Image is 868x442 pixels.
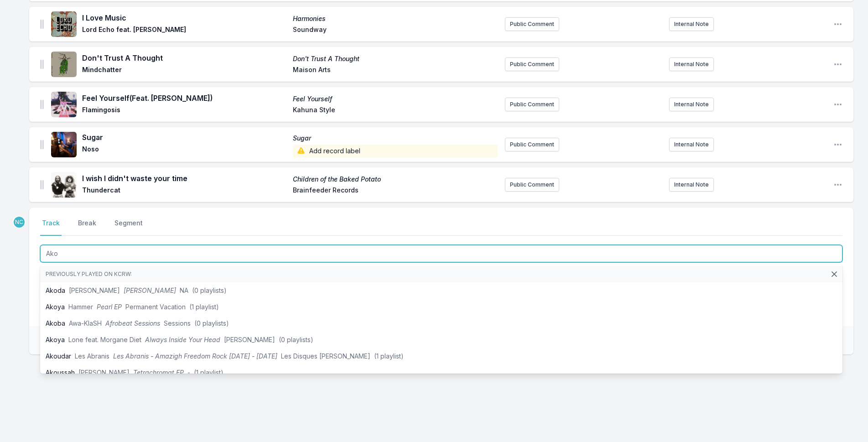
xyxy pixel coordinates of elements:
[82,93,287,104] span: Feel Yourself (Feat. [PERSON_NAME])
[293,14,498,23] span: Harmonies
[293,175,498,184] span: Children of the Baked Potato
[40,299,842,315] li: Akoya
[69,319,102,327] span: Awa-KlaSH
[76,218,98,236] button: Break
[669,57,714,71] button: Internal Note
[82,186,287,197] span: Thundercat
[51,132,77,157] img: Sugar
[145,336,220,343] span: Always Inside Your Head
[40,218,62,236] button: Track
[51,52,77,77] img: Don't Trust A Thought
[40,332,842,348] li: Akoya
[82,52,287,63] span: Don't Trust A Thought
[833,100,842,109] button: Open playlist item options
[164,319,191,327] span: Sessions
[293,65,498,76] span: Maison Arts
[82,12,287,23] span: I Love Music
[51,11,77,37] img: Harmonies
[40,315,842,332] li: Akoba
[40,60,44,69] img: Drag Handle
[69,286,120,294] span: [PERSON_NAME]
[40,348,842,364] li: Akoudar
[125,303,186,311] span: Permanent Vacation
[192,286,227,294] span: (0 playlists)
[97,303,122,311] span: Pearl EP
[505,57,559,71] button: Public Comment
[13,216,26,229] p: Novena Carmel
[180,286,188,294] span: NA
[75,352,109,360] span: Les Abranis
[40,140,44,149] img: Drag Handle
[40,282,842,299] li: Akoda
[82,65,287,76] span: Mindchatter
[293,186,498,197] span: Brainfeeder Records
[187,369,190,376] span: -
[293,94,498,104] span: Feel Yourself
[82,145,287,157] span: Noso
[194,369,223,376] span: (1 playlist)
[833,180,842,189] button: Open playlist item options
[194,319,229,327] span: (0 playlists)
[669,138,714,151] button: Internal Note
[68,336,141,343] span: Lone feat. Morgane Diet
[833,140,842,149] button: Open playlist item options
[82,105,287,116] span: Flamingosis
[669,178,714,192] button: Internal Note
[224,336,275,343] span: [PERSON_NAME]
[124,286,176,294] span: [PERSON_NAME]
[105,319,160,327] span: Afrobeat Sessions
[833,20,842,29] button: Open playlist item options
[293,145,498,157] span: Add record label
[40,364,842,381] li: Akoussah
[279,336,313,343] span: (0 playlists)
[40,245,842,262] input: Track Title
[51,172,77,198] img: Children of the Baked Potato
[505,178,559,192] button: Public Comment
[293,54,498,63] span: Don't Trust A Thought
[133,369,184,376] span: Tetrachromat EP
[293,25,498,36] span: Soundway
[82,25,287,36] span: Lord Echo feat. [PERSON_NAME]
[82,173,287,184] span: I wish I didn't waste your time
[833,60,842,69] button: Open playlist item options
[281,352,370,360] span: Les Disques [PERSON_NAME]
[40,266,842,282] li: Previously played on KCRW:
[68,303,93,311] span: Hammer
[51,92,77,117] img: Feel Yourself
[293,105,498,116] span: Kahuna Style
[505,138,559,151] button: Public Comment
[669,17,714,31] button: Internal Note
[40,100,44,109] img: Drag Handle
[293,134,498,143] span: Sugar
[374,352,404,360] span: (1 playlist)
[40,20,44,29] img: Drag Handle
[40,180,44,189] img: Drag Handle
[82,132,287,143] span: Sugar
[113,218,145,236] button: Segment
[189,303,219,311] span: (1 playlist)
[669,98,714,111] button: Internal Note
[78,369,130,376] span: [PERSON_NAME]
[113,352,277,360] span: Les Abranis - Amazigh Freedom Rock [DATE] - [DATE]
[505,98,559,111] button: Public Comment
[505,17,559,31] button: Public Comment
